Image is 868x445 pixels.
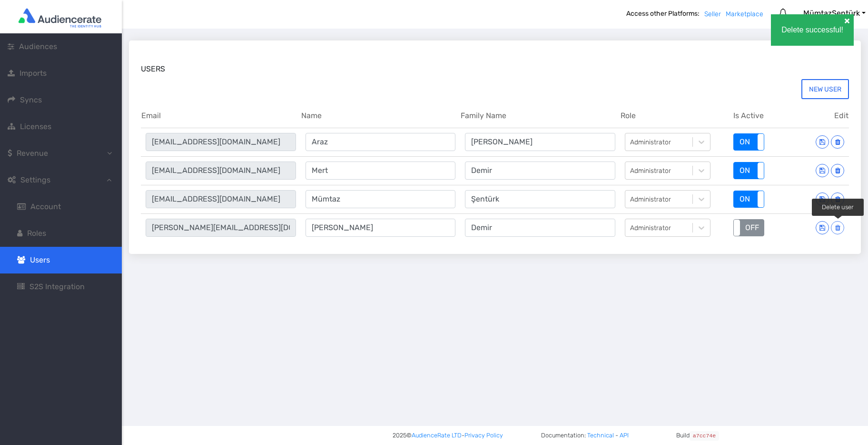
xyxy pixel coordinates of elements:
th: Edit [782,104,849,128]
div: OFF [733,219,764,236]
span: ON [740,136,750,148]
th: Name [301,104,461,128]
input: name [306,162,456,180]
span: Revenue [17,149,48,158]
th: Family Name [460,104,620,128]
a: Marketplace [726,10,763,18]
input: family name [465,133,615,151]
span: ON [740,193,750,205]
a: Privacy Policy [464,431,503,440]
span: Build [676,431,719,440]
th: Is Active [715,104,782,128]
input: name [306,133,456,151]
input: email [146,133,296,151]
input: email [146,219,296,237]
th: Email [141,104,301,128]
input: email [146,190,296,208]
b: Access other Platforms: [626,9,704,22]
h3: Users [141,64,849,73]
span: Audiences [19,42,57,51]
th: Role [620,104,715,128]
div: Administrator [630,137,671,147]
a: AudienceRate LTD [412,431,462,440]
span: Account [30,202,61,211]
button: New user [801,79,849,99]
input: email [146,162,296,180]
span: Documentation: - [541,431,629,440]
input: name [306,219,456,237]
span: OFF [745,222,759,233]
input: family name [465,190,615,208]
span: Imports [20,69,47,78]
span: Mümtaz Şentürk [803,9,860,18]
span: Users [30,255,50,264]
div: Administrator [630,223,671,233]
span: Licenses [20,122,51,131]
div: ON [733,133,764,151]
input: family name [465,162,615,180]
iframe: JSD widget [863,440,868,445]
div: Administrator [630,194,671,204]
span: S2S Integration [30,282,85,291]
input: family name [465,219,615,237]
span: Settings [20,175,50,184]
input: name [306,190,456,208]
a: Seller [704,10,721,18]
span: Syncs [20,95,42,104]
span: ON [740,165,750,176]
a: API [620,432,629,439]
div: Delete successful! [781,25,843,35]
span: Roles [27,229,46,238]
div: Administrator [630,166,671,176]
a: Technical [587,432,614,439]
div: ON [733,191,764,208]
code: a7cc74e [690,431,719,440]
div: ON [733,162,764,179]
